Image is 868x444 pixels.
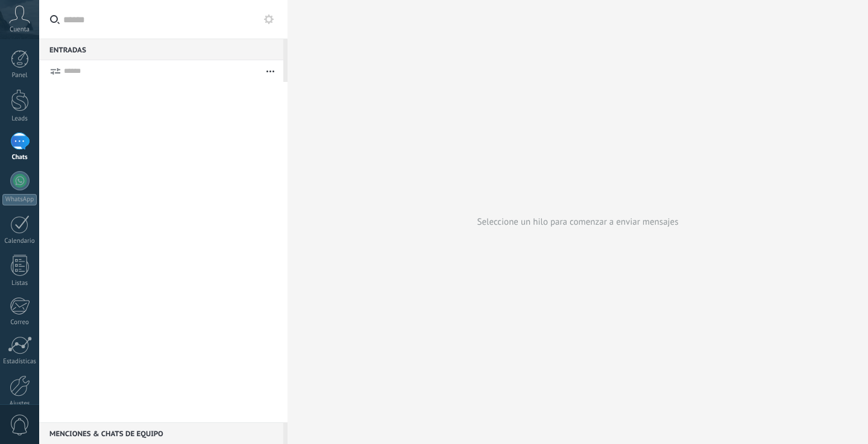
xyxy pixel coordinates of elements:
[2,358,37,366] div: Estadísticas
[2,280,37,287] div: Listas
[2,319,37,327] div: Correo
[39,422,283,444] div: Menciones & Chats de equipo
[2,237,37,245] div: Calendario
[2,400,37,408] div: Ajustes
[2,72,37,80] div: Panel
[2,115,37,123] div: Leads
[10,26,30,34] span: Cuenta
[39,39,283,60] div: Entradas
[2,154,37,161] div: Chats
[2,194,37,205] div: WhatsApp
